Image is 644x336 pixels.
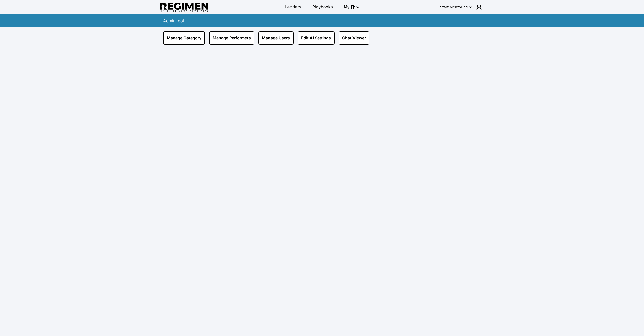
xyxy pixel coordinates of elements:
a: Manage Category [163,31,205,45]
span: Leaders [285,4,301,10]
button: Start Mentoring [439,3,473,11]
a: Edit AI Settings [298,31,335,45]
a: Manage Users [258,31,294,45]
div: Admin tool [163,18,184,24]
img: Regimen logo [160,3,208,12]
a: Chat Viewer [339,31,369,45]
a: Manage Performers [209,31,254,45]
button: My [341,3,362,12]
span: My [344,4,350,10]
img: user icon [476,4,482,10]
a: Playbooks [309,3,336,12]
a: Leaders [282,3,304,12]
div: Start Mentoring [440,5,468,10]
span: Playbooks [312,4,333,10]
